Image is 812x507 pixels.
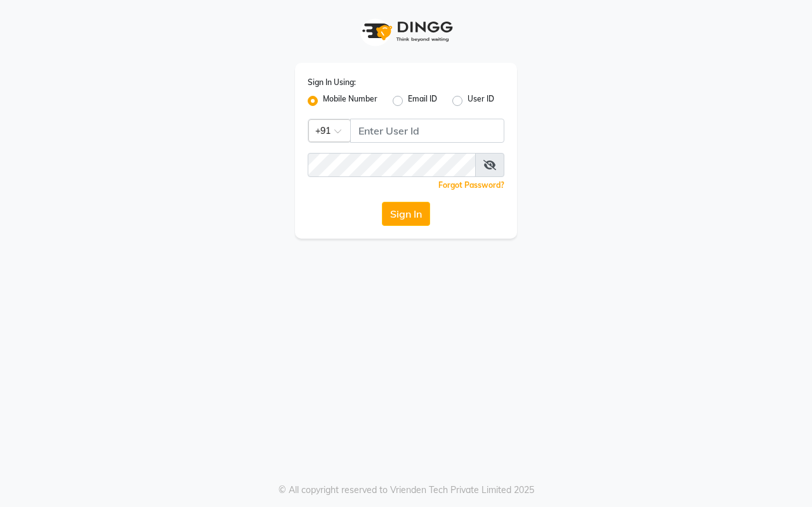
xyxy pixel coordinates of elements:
[408,93,437,109] label: Email ID
[308,153,476,177] input: Username
[382,202,430,226] button: Sign In
[438,180,504,190] a: Forgot Password?
[355,13,457,50] img: logo1.svg
[350,119,504,143] input: Username
[308,77,356,88] label: Sign In Using:
[323,93,377,109] label: Mobile Number
[468,93,494,109] label: User ID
